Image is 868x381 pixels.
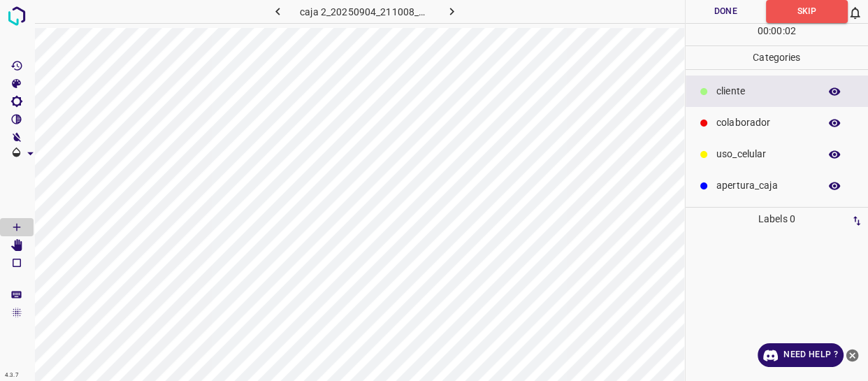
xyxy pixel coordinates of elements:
[844,343,861,367] button: close-help
[716,84,812,99] p: cliente
[300,3,429,23] h6: caja 2_20250904_211008_725618.jpg
[771,24,782,38] p: 00
[1,370,22,381] div: 4.3.7
[690,208,865,231] p: Labels 0
[716,178,812,193] p: apertura_caja
[758,24,769,38] p: 00
[758,343,844,367] a: Need Help ?
[785,24,796,38] p: 02
[716,147,812,161] p: uso_celular
[4,3,29,29] img: logo
[716,115,812,130] p: colaborador
[758,24,796,45] div: : :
